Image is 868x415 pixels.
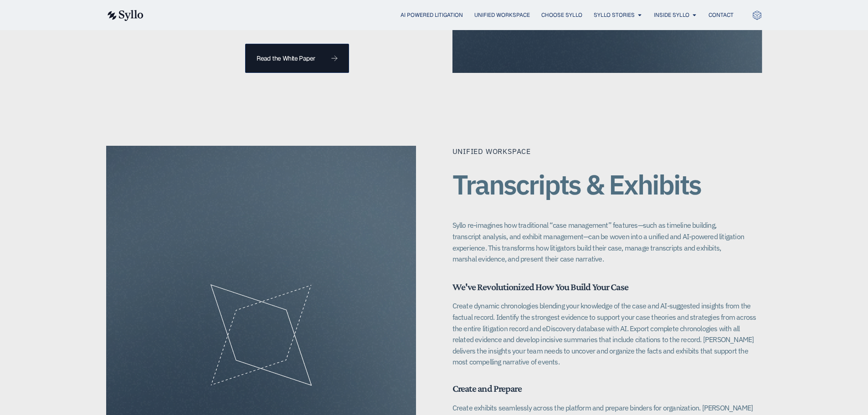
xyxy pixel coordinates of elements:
[541,11,582,19] a: Choose Syllo
[474,11,530,19] a: Unified Workspace
[106,10,144,21] img: syllo
[452,300,762,368] p: Create dynamic chronologies blending your knowledge of the case and AI-suggested insights from th...
[709,11,734,19] a: Contact
[452,169,762,200] h2: Transcripts & Exhibits
[162,11,734,20] div: Menu Toggle
[594,11,635,19] a: Syllo Stories
[654,11,689,19] a: Inside Syllo
[452,281,628,292] span: We've Revolutionized How You Build Your Case
[452,220,746,265] p: Syllo re-imagines how traditional “case management” features—such as timeline building, transcrip...
[162,11,734,20] nav: Menu
[401,11,463,19] a: AI Powered Litigation
[245,44,349,73] a: Read the White Paper
[452,383,522,394] span: Create and Prepare
[452,146,762,157] p: Unified Workspace
[257,55,315,61] span: Read the White Paper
